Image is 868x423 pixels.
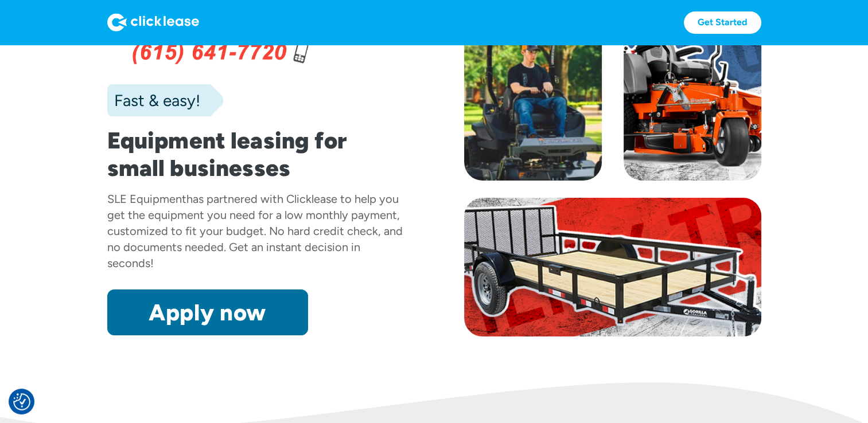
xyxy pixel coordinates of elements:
a: Apply now [107,289,308,335]
div: SLE Equipment [107,192,186,206]
img: Logo [107,13,199,32]
h1: Equipment leasing for small businesses [107,127,404,182]
div: has partnered with Clicklease to help you get the equipment you need for a low monthly payment, c... [107,192,403,270]
div: Fast & easy! [107,89,200,112]
button: Consent Preferences [13,393,30,410]
img: Revisit consent button [13,393,30,410]
a: Get Started [684,11,761,34]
